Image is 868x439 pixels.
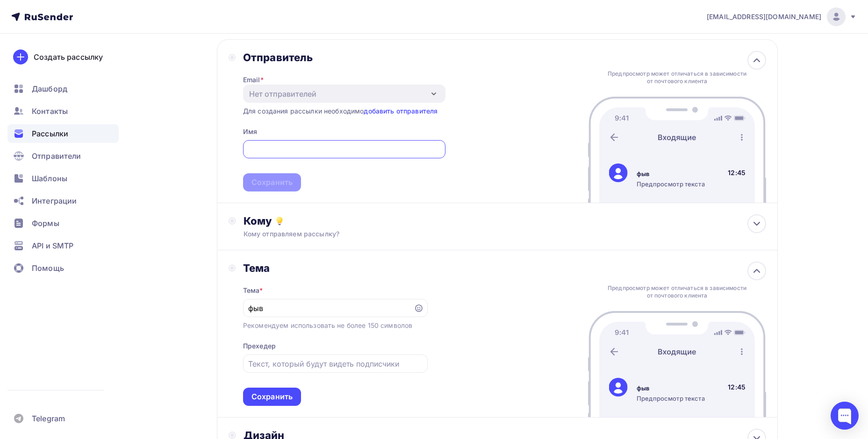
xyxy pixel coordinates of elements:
[243,85,445,103] button: Нет отправителей
[243,286,263,295] div: Тема
[637,384,705,392] div: фыв
[243,106,438,116] div: Для создания рассылки необходимо
[605,70,749,85] div: Предпросмотр может отличаться в зависимости от почтового клиента
[248,358,422,369] input: Текст, который будут видеть подписчики
[7,79,119,98] a: Дашборд
[32,106,68,117] span: Контакты
[7,169,119,188] a: Шаблоны
[7,124,119,143] a: Рассылки
[243,341,276,351] div: Прехедер
[249,88,316,99] div: Нет отправителей
[244,229,714,239] div: Кому отправляем рассылку?
[7,147,119,165] a: Отправители
[34,51,103,63] div: Создать рассылку
[32,128,68,139] span: Рассылки
[637,170,705,178] div: фыв
[32,83,67,94] span: Дашборд
[32,262,64,274] span: Помощь
[32,218,59,229] span: Формы
[637,180,705,188] div: Предпросмотр текста
[251,391,293,402] div: Сохранить
[728,382,746,392] div: 12:45
[7,102,119,120] a: Контакты
[248,303,408,314] input: Укажите тему письма
[32,195,77,206] span: Интеграции
[243,127,257,136] div: Имя
[32,413,65,424] span: Telegram
[7,214,119,233] a: Формы
[244,214,766,227] div: Кому
[243,321,412,330] div: Рекомендуем использовать не более 150 символов
[243,51,445,64] div: Отправитель
[728,168,746,177] div: 12:45
[243,75,264,85] div: Email
[364,107,438,115] a: добавить отправителя
[32,150,81,162] span: Отправители
[707,7,857,26] a: [EMAIL_ADDRESS][DOMAIN_NAME]
[637,394,705,403] div: Предпросмотр текста
[243,262,428,275] div: Тема
[605,284,749,299] div: Предпросмотр может отличаться в зависимости от почтового клиента
[707,12,821,21] span: [EMAIL_ADDRESS][DOMAIN_NAME]
[32,173,67,184] span: Шаблоны
[32,240,73,251] span: API и SMTP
